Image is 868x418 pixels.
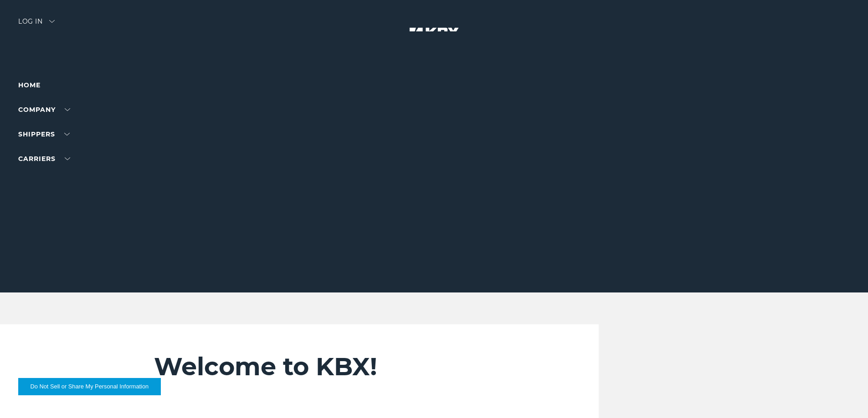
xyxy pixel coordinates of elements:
img: arrow [49,20,55,23]
button: Do Not Sell or Share My Personal Information [18,378,161,395]
a: SHIPPERS [18,130,70,138]
img: kbx logo [400,18,468,58]
a: Company [18,106,70,114]
a: Home [18,81,41,89]
a: Carriers [18,155,70,163]
h2: Welcome to KBX! [154,352,544,382]
a: Technology [18,179,69,187]
div: Log in [18,18,55,31]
